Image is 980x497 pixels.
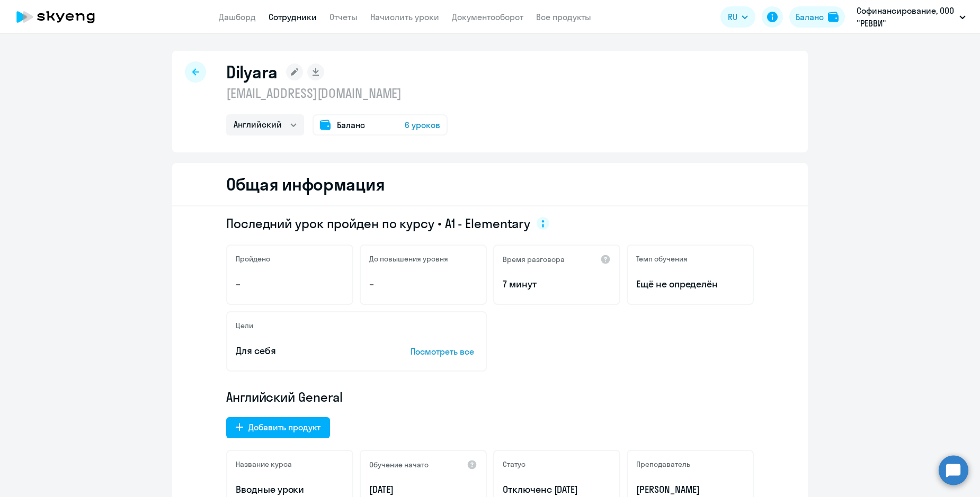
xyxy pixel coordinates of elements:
[720,6,755,28] button: RU
[547,483,578,495] span: с [DATE]
[370,12,439,22] a: Начислить уроки
[337,119,365,131] span: Баланс
[636,483,744,496] p: [PERSON_NAME]
[236,459,292,469] h5: Название курса
[226,388,343,405] span: Английский General
[857,4,955,30] p: Софинансирование, ООО "РЕВВИ"
[369,277,477,291] p: –
[329,12,358,22] a: Отчеты
[236,344,378,358] p: Для себя
[789,6,845,28] button: Балансbalance
[236,254,270,264] h5: Пройдено
[411,345,477,358] p: Посмотреть все
[796,11,824,23] div: Баланс
[269,12,317,22] a: Сотрудники
[226,417,330,438] button: Добавить продукт
[728,11,737,23] span: RU
[236,483,344,496] p: Вводные уроки
[828,12,839,22] img: balance
[226,61,278,83] h1: Dilyara
[636,459,690,469] h5: Преподаватель
[503,255,565,264] h5: Время разговора
[536,12,591,22] a: Все продукты
[226,85,448,102] p: [EMAIL_ADDRESS][DOMAIN_NAME]
[369,483,477,496] p: [DATE]
[405,119,440,131] span: 6 уроков
[503,483,611,496] p: Отключен
[369,254,448,264] h5: До повышения уровня
[636,277,744,291] span: Ещё не определён
[236,321,253,330] h5: Цели
[226,215,530,232] span: Последний урок пройден по курсу • A1 - Elementary
[226,174,385,195] h2: Общая информация
[219,12,256,22] a: Дашборд
[503,459,525,469] h5: Статус
[503,277,611,291] p: 7 минут
[452,12,523,22] a: Документооборот
[636,254,688,264] h5: Темп обучения
[236,277,344,291] p: –
[369,460,429,469] h5: Обучение начато
[248,421,320,433] div: Добавить продукт
[851,4,971,30] button: Софинансирование, ООО "РЕВВИ"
